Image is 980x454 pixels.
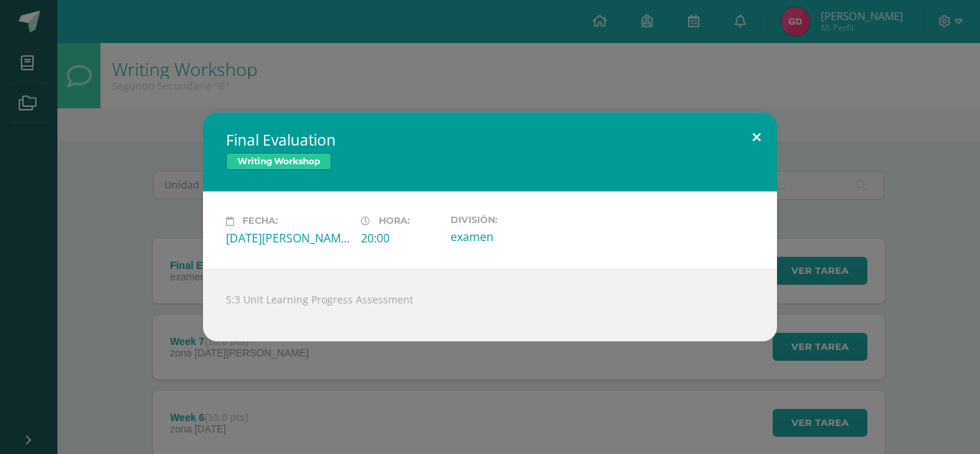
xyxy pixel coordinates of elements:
span: Fecha: [242,216,278,227]
div: S:3 Unit Learning Progress Assessment [203,269,777,341]
span: Writing Workshop [226,153,331,170]
div: 20:00 [361,230,439,246]
span: Hora: [379,216,410,227]
button: Close (Esc) [736,113,777,161]
h2: Final Evaluation [226,130,754,150]
label: División: [451,214,574,225]
div: [DATE][PERSON_NAME] [226,230,349,246]
div: examen [451,229,574,245]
